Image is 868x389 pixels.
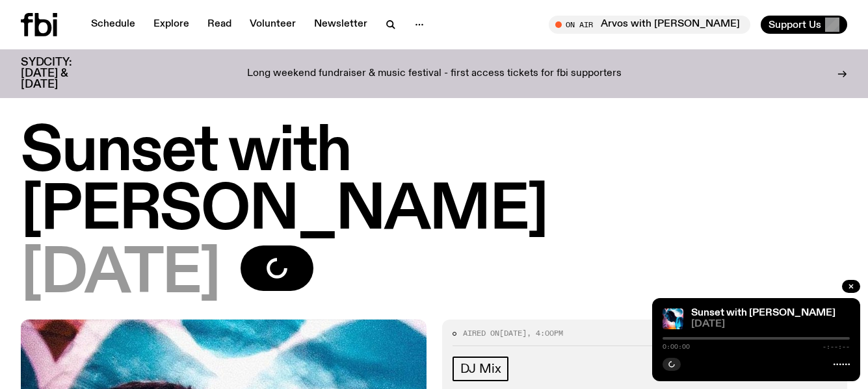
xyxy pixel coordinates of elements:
a: Schedule [83,16,143,34]
span: Aired on [463,328,499,338]
a: DJ Mix [453,357,509,381]
span: -:--:-- [822,344,850,350]
span: [DATE] [21,245,220,304]
span: , 4:00pm [527,328,563,338]
span: 0:00:00 [663,344,690,350]
span: Support Us [769,19,821,31]
h1: Sunset with [PERSON_NAME] [21,123,847,240]
h3: SYDCITY: [DATE] & [DATE] [21,57,104,90]
p: Long weekend fundraiser & music festival - first access tickets for fbi supporters [247,68,622,80]
span: DJ Mix [460,362,501,376]
a: Read [200,16,239,34]
a: Explore [146,16,197,34]
a: Newsletter [306,16,375,34]
img: Simon Caldwell stands side on, looking downwards. He has headphones on. Behind him is a brightly ... [663,308,683,329]
span: [DATE] [499,328,527,338]
button: On AirArvos with [PERSON_NAME] [549,16,750,34]
button: Support Us [761,16,847,34]
span: [DATE] [691,320,850,329]
a: Volunteer [242,16,304,34]
a: Sunset with [PERSON_NAME] [691,308,835,318]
